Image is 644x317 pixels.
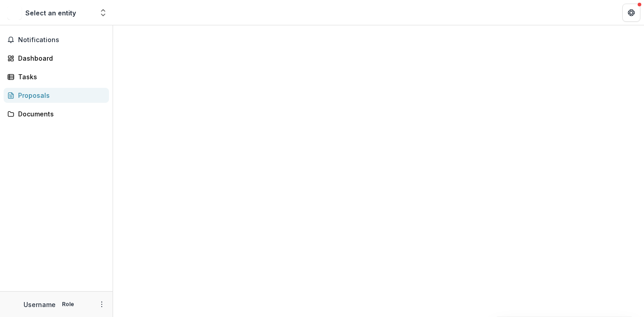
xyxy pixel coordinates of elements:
div: Select an entity [25,8,76,18]
img: Select an entity [7,5,22,20]
a: Documents [4,106,109,121]
div: Tasks [18,72,102,82]
button: Notifications [4,33,109,47]
a: Dashboard [4,51,109,66]
div: Proposals [18,91,102,100]
a: Tasks [4,69,109,84]
button: Get Help [622,4,640,22]
a: Proposals [4,88,109,103]
span: Notifications [18,36,105,44]
button: Open entity switcher [97,4,109,22]
button: More [96,299,107,310]
div: Dashboard [18,53,102,63]
p: Role [59,300,77,308]
div: Documents [18,109,102,119]
p: Username [24,300,56,309]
